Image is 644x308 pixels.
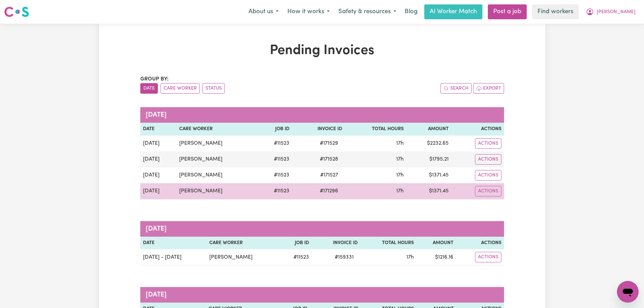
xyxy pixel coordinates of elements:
[456,237,504,250] th: Actions
[292,123,345,136] th: Invoice ID
[257,136,292,151] td: # 11523
[176,136,257,151] td: [PERSON_NAME]
[316,171,342,179] span: # 171527
[312,237,361,250] th: Invoice ID
[280,237,312,250] th: Job ID
[406,167,451,183] td: $ 1371.45
[140,123,177,136] th: Date
[475,138,501,149] button: Actions
[440,83,472,94] button: Search
[257,183,292,199] td: # 11523
[406,136,451,151] td: $ 2232.65
[416,237,456,250] th: Amount
[617,281,639,303] iframe: Button to launch messaging window
[161,83,200,94] button: sort invoices by care worker
[475,252,501,262] button: Actions
[283,5,334,19] button: How it works
[140,136,177,151] td: [DATE]
[334,5,401,19] button: Safety & resources
[140,83,158,94] button: sort invoices by date
[202,83,225,94] button: sort invoices by paid status
[176,123,257,136] th: Care Worker
[475,154,501,165] button: Actions
[581,5,640,19] button: My Account
[4,6,29,18] img: Careseekers logo
[176,151,257,167] td: [PERSON_NAME]
[316,139,342,147] span: # 171529
[176,167,257,183] td: [PERSON_NAME]
[360,237,416,250] th: Total Hours
[140,183,177,199] td: [DATE]
[140,287,504,303] caption: [DATE]
[257,151,292,167] td: # 11523
[140,43,504,59] h1: Pending Invoices
[396,141,404,146] span: 17 hours
[4,4,29,20] a: Careseekers logo
[257,123,292,136] th: Job ID
[140,237,207,250] th: Date
[406,183,451,199] td: $ 1371.45
[597,8,636,16] span: [PERSON_NAME]
[424,4,482,19] a: AI Worker Match
[140,167,177,183] td: [DATE]
[416,249,456,265] td: $ 1216.16
[475,186,501,196] button: Actions
[451,123,504,136] th: Actions
[396,188,404,194] span: 17 hours
[401,4,422,19] a: Blog
[140,221,504,237] caption: [DATE]
[345,123,406,136] th: Total Hours
[406,151,451,167] td: $ 1795.21
[473,83,504,94] button: Export
[280,249,312,265] td: # 11523
[244,5,283,19] button: About us
[257,167,292,183] td: # 11523
[396,172,404,178] span: 17 hours
[140,76,169,82] span: Group by:
[396,157,404,162] span: 17 hours
[140,107,504,123] caption: [DATE]
[207,249,280,265] td: [PERSON_NAME]
[406,255,414,260] span: 17 hours
[532,4,579,19] a: Find workers
[331,253,358,261] span: # 159331
[475,170,501,181] button: Actions
[316,187,342,195] span: # 171296
[176,183,257,199] td: [PERSON_NAME]
[316,155,342,163] span: # 171528
[140,151,177,167] td: [DATE]
[406,123,451,136] th: Amount
[140,249,207,265] td: [DATE] - [DATE]
[207,237,280,250] th: Care Worker
[488,4,527,19] a: Post a job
